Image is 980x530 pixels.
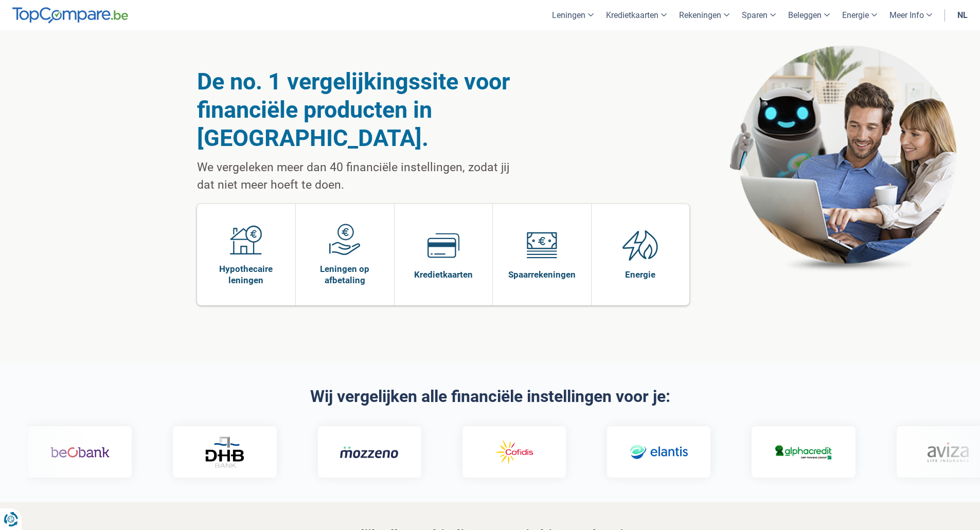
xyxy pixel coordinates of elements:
h2: Wij vergelijken alle financiële instellingen voor je: [197,388,783,406]
span: Energie [625,269,655,280]
img: Leningen op afbetaling [329,224,361,255]
a: Kredietkaarten Kredietkaarten [395,204,493,305]
span: Hypothecaire leningen [202,263,291,286]
img: TopCompare [12,7,128,24]
img: Energie [622,229,658,261]
img: Spaarrekeningen [526,229,558,261]
h1: De no. 1 vergelijkingssite voor financiële producten in [GEOGRAPHIC_DATA]. [197,67,520,152]
span: Leningen op afbetaling [301,263,389,286]
img: Hypothecaire leningen [230,224,262,255]
a: Energie Energie [592,204,690,305]
a: Hypothecaire leningen Hypothecaire leningen [197,204,296,305]
img: Kredietkaarten [427,229,459,261]
a: Leningen op afbetaling Leningen op afbetaling [296,204,394,305]
img: Elantis [628,437,687,467]
a: Spaarrekeningen Spaarrekeningen [493,204,591,305]
span: Spaarrekeningen [508,269,576,280]
img: DHB Bank [203,436,244,468]
p: We vergeleken meer dan 40 financiële instellingen, zodat jij dat niet meer hoeft te doen. [197,159,520,194]
img: Beobank [49,437,108,467]
span: Kredietkaarten [414,269,473,280]
img: Cofidis [483,437,542,467]
img: Alphacredit [772,443,831,461]
img: Mozzeno [338,446,398,459]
